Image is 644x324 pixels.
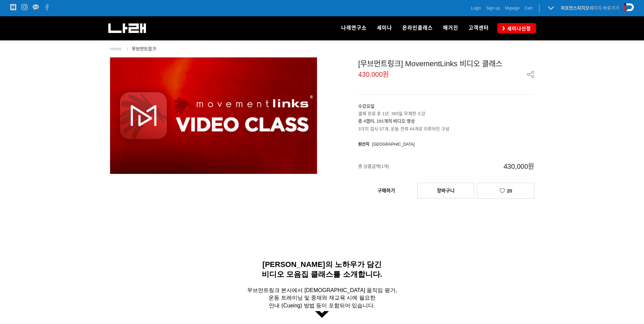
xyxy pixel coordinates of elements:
[402,25,433,31] span: 온라인클래스
[358,119,415,124] strong: 총 4챕터, 101개의 비디오 영상
[372,142,415,147] span: [GEOGRAPHIC_DATA]
[358,183,415,198] a: 구매하기
[110,46,122,51] a: Home
[247,287,397,293] span: 무브먼트링크 본사에서 [DEMOGRAPHIC_DATA] 움직임 평가,
[269,295,375,301] span: 운동 트레이닝 및 중재와 재교육 시에 필요한
[486,5,500,12] a: Sign up
[358,155,447,178] span: 총 상품금액(1개)
[262,270,382,278] span: 비디오 모음집 클래스를 소개합니다.
[358,104,374,109] strong: 수강요일
[443,25,458,31] span: 매거진
[358,71,389,78] span: 430,000원
[132,46,156,51] a: 무브먼트링크
[471,5,481,12] a: Login
[561,5,589,11] strong: 퍼포먼스피지오
[341,25,367,31] span: 나래연구소
[505,5,520,12] a: Mypage
[377,25,392,31] span: 세미나
[561,5,619,11] a: 퍼포먼스피지오페이지 바로가기
[262,260,382,269] span: [PERSON_NAME]의 노하우가 담긴
[358,142,369,147] span: 원산지
[477,183,534,199] a: 20
[336,16,372,40] a: 나래연구소
[497,23,536,33] a: 세미나신청
[315,311,329,318] img: f030a97b84650.png
[505,25,531,32] span: 세미나신청
[417,183,474,198] a: 장바구니
[507,188,512,194] span: 20
[525,5,532,12] a: Cart
[468,25,489,31] span: 고객센터
[372,16,397,40] a: 세미나
[358,103,534,118] p: 결제 완료 후 1년, 365일 무제한 수강
[397,16,438,40] a: 온라인클래스
[463,16,494,40] a: 고객센터
[438,16,463,40] a: 매거진
[447,155,534,178] span: 430,000원
[358,118,534,132] p: 3가지 검사 57개, 운동 전략 44개로 이루어진 구성
[358,57,534,69] div: [무브먼트링크] MovementLinks 비디오 클래스
[269,303,375,308] span: 안내 (Cueing) 방법 등이 포함되어 있습니다.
